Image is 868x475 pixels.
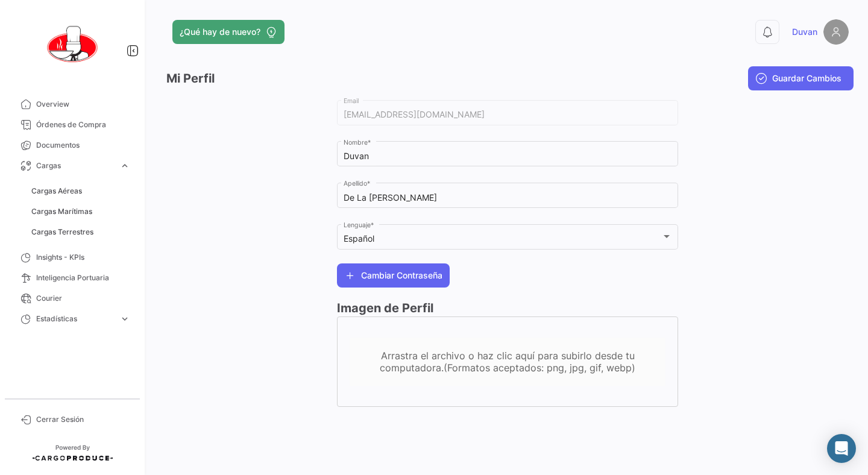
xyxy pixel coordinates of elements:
[36,414,130,425] span: Cerrar Sesión
[823,19,849,45] img: placeholder-user.png
[344,233,374,244] mat-select-trigger: Español
[10,247,135,268] a: Insights - KPIs
[180,26,260,38] span: ¿Qué hay de nuevo?
[27,203,135,221] a: Cargas Marítimas
[42,14,102,75] img: 0621d632-ab00-45ba-b411-ac9e9fb3f036.png
[166,70,215,87] h3: Mi Perfil
[119,313,130,324] span: expand_more
[36,252,130,263] span: Insights - KPIs
[748,66,854,90] button: Guardar Cambios
[10,94,135,115] a: Overview
[27,182,135,200] a: Cargas Aéreas
[36,272,130,283] span: Inteligencia Portuaria
[31,186,82,197] span: Cargas Aéreas
[172,20,285,44] button: ¿Qué hay de nuevo?
[36,160,115,171] span: Cargas
[10,268,135,288] a: Inteligencia Portuaria
[36,313,115,324] span: Estadísticas
[36,99,130,110] span: Overview
[337,263,450,288] button: Cambiar Contraseña
[36,293,130,304] span: Courier
[792,26,817,38] span: Duvan
[10,115,135,135] a: Órdenes de Compra
[31,227,93,237] span: Cargas Terrestres
[337,300,678,316] h3: Imagen de Perfil
[31,206,92,217] span: Cargas Marítimas
[350,350,665,374] div: Arrastra el archivo o haz clic aquí para subirlo desde tu computadora.(Formatos aceptados: png, j...
[119,160,130,171] span: expand_more
[10,288,135,309] a: Courier
[361,269,442,282] span: Cambiar Contraseña
[36,140,130,151] span: Documentos
[827,434,856,463] div: Abrir Intercom Messenger
[10,135,135,156] a: Documentos
[772,72,841,84] span: Guardar Cambios
[27,223,135,241] a: Cargas Terrestres
[36,119,130,130] span: Órdenes de Compra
